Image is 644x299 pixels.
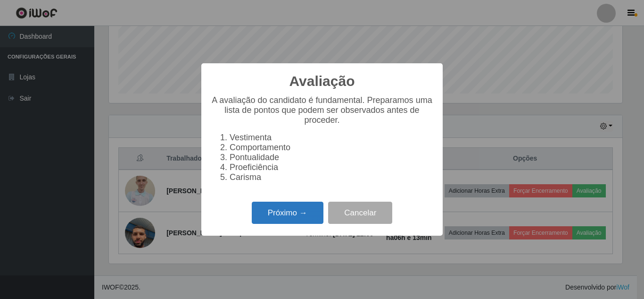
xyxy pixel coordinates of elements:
li: Proeficiência [230,162,433,172]
p: A avaliação do candidato é fundamental. Preparamos uma lista de pontos que podem ser observados a... [211,95,433,125]
li: Carisma [230,172,433,182]
li: Comportamento [230,143,433,153]
button: Cancelar [328,202,392,224]
li: Vestimenta [230,133,433,143]
li: Pontualidade [230,153,433,162]
h2: Avaliação [289,73,355,90]
button: Próximo → [252,202,323,224]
